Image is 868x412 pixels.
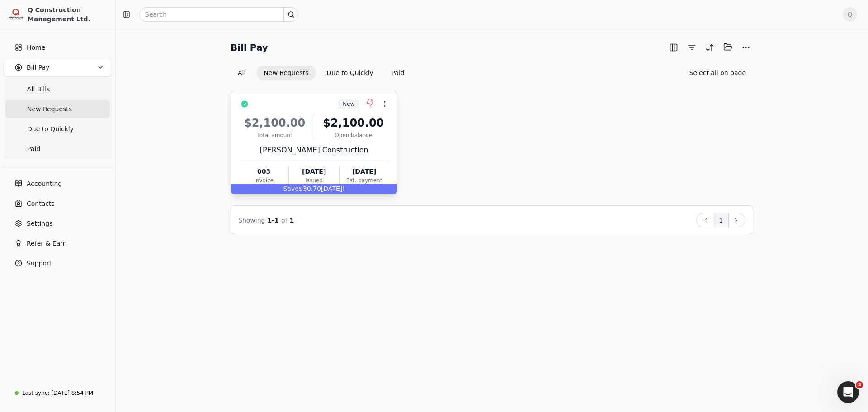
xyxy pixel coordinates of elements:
div: Invoice filter options [231,66,412,80]
span: Refer & Earn [27,239,67,248]
a: Accounting [4,175,112,193]
div: [DATE] [289,167,339,176]
span: Settings [27,219,52,228]
span: New [343,100,354,108]
span: Contacts [27,199,55,208]
a: Contacts [4,194,112,213]
button: Due to Quickly [320,66,381,80]
div: Last sync: [22,389,49,397]
span: of [281,217,288,224]
iframe: Intercom live chat [837,381,859,403]
div: Issued [289,176,339,185]
h2: Bill Pay [231,40,268,55]
span: Accounting [27,179,62,189]
button: Q [843,7,857,22]
span: Paid [27,144,40,154]
span: Showing [238,217,265,224]
button: Support [4,254,112,272]
a: Last sync:[DATE] 8:54 PM [4,385,112,401]
div: Invoice [239,176,288,185]
button: Bill Pay [4,58,112,76]
span: 1 [290,217,294,224]
div: $2,100.00 [318,115,389,131]
div: 003 [239,167,288,176]
a: Settings [4,214,112,232]
button: All [231,66,253,80]
span: 3 [856,381,863,388]
button: Select all on page [682,66,753,80]
div: [DATE] [340,167,389,176]
span: Save [283,185,298,192]
div: $2,100.00 [239,115,310,131]
button: 1 [713,213,729,227]
input: Search [139,7,298,22]
button: Paid [384,66,412,80]
a: Home [4,38,112,57]
div: [PERSON_NAME] Construction [239,145,389,156]
div: Total amount [239,131,310,139]
span: Home [27,43,45,52]
div: Open balance [318,131,389,139]
span: New Requests [27,104,72,114]
span: [DATE]! [321,185,345,192]
button: Refer & Earn [4,234,112,252]
span: Support [27,259,52,268]
span: 1 - 1 [268,217,279,224]
img: 3171ca1f-602b-4dfe-91f0-0ace091e1481.jpeg [8,6,24,23]
div: Est. payment [340,176,389,185]
span: Bill Pay [27,63,49,72]
div: [DATE] 8:54 PM [51,389,93,397]
span: Due to Quickly [27,124,74,134]
a: All Bills [5,80,110,98]
button: Batch (0) [721,40,735,54]
span: All Bills [27,85,50,94]
a: Due to Quickly [5,120,110,138]
button: New Requests [256,66,316,80]
button: More [739,40,753,55]
div: $30.70 [231,184,397,194]
div: Q Construction Management Ltd. [28,5,108,24]
button: Sort [703,40,717,55]
a: New Requests [5,100,110,118]
a: Paid [5,140,110,158]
